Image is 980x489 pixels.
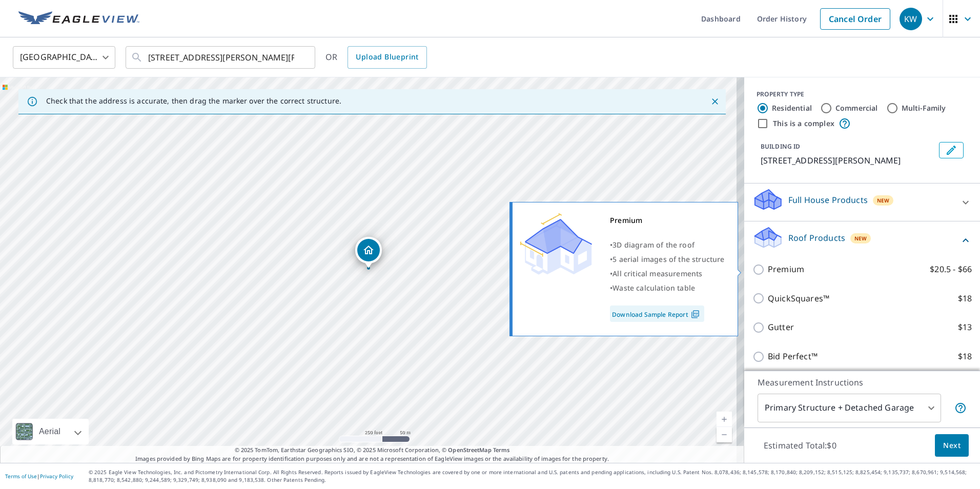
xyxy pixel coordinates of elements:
[356,51,418,64] span: Upload Blueprint
[148,43,294,72] input: Search by address or latitude-longitude
[788,232,845,244] p: Roof Products
[610,252,725,267] div: •
[958,321,972,334] p: $13
[612,269,702,278] span: All critical measurements
[939,142,964,158] button: Edit building 1
[958,350,972,363] p: $18
[688,310,702,319] img: Pdf Icon
[820,8,890,30] a: Cancel Order
[768,321,794,334] p: Gutter
[943,439,961,452] span: Next
[610,238,725,252] div: •
[493,446,510,454] a: Terms
[36,419,64,444] div: Aerial
[877,196,890,205] span: New
[935,434,969,457] button: Next
[752,188,972,217] div: Full House ProductsNew
[768,292,829,305] p: QuickSquares™
[708,95,722,108] button: Close
[757,90,968,99] div: PROPERTY TYPE
[717,412,732,427] a: Current Level 17, Zoom In
[325,46,427,69] div: OR
[610,305,704,322] a: Download Sample Report
[954,402,967,414] span: Your report will include the primary structure and a detached garage if one exists.
[752,226,972,255] div: Roof ProductsNew
[761,154,935,167] p: [STREET_ADDRESS][PERSON_NAME]
[46,96,341,106] p: Check that the address is accurate, then drag the marker over the correct structure.
[13,43,115,72] div: [GEOGRAPHIC_DATA]
[788,194,868,206] p: Full House Products
[40,473,73,480] a: Privacy Policy
[761,142,800,151] p: BUILDING ID
[768,350,818,363] p: Bid Perfect™
[5,473,37,480] a: Terms of Use
[610,267,725,281] div: •
[235,446,510,455] span: © 2025 TomTom, Earthstar Geographics SIO, © 2025 Microsoft Corporation, ©
[520,213,592,275] img: Premium
[758,376,967,389] p: Measurement Instructions
[854,234,867,242] span: New
[772,103,812,113] label: Residential
[758,394,941,422] div: Primary Structure + Detached Garage
[900,8,922,30] div: KW
[12,419,89,444] div: Aerial
[610,213,725,228] div: Premium
[612,283,695,293] span: Waste calculation table
[835,103,878,113] label: Commercial
[89,468,975,484] p: © 2025 Eagle View Technologies, Inc. and Pictometry International Corp. All Rights Reserved. Repo...
[355,237,382,269] div: Dropped pin, building 1, Residential property, 1666 Fowler Dr Fruita, CO 81521
[768,263,804,276] p: Premium
[610,281,725,295] div: •
[773,118,834,129] label: This is a complex
[18,11,139,27] img: EV Logo
[348,46,426,69] a: Upload Blueprint
[612,254,724,264] span: 5 aerial images of the structure
[958,292,972,305] p: $18
[756,434,845,457] p: Estimated Total: $0
[612,240,695,250] span: 3D diagram of the roof
[5,473,73,479] p: |
[448,446,491,454] a: OpenStreetMap
[930,263,972,276] p: $20.5 - $66
[717,427,732,442] a: Current Level 17, Zoom Out
[902,103,946,113] label: Multi-Family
